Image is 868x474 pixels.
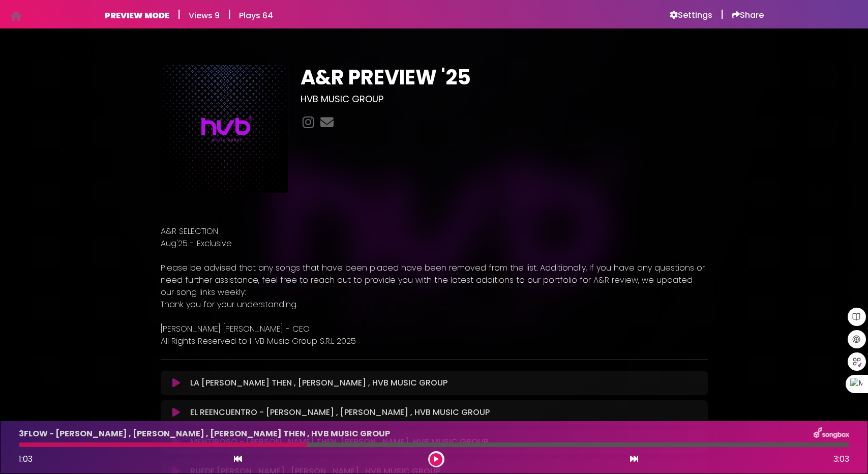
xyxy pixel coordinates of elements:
[190,406,490,419] p: EL REENCUENTRO - [PERSON_NAME] , [PERSON_NAME] , HVB MUSIC GROUP
[161,262,708,299] p: Please be advised that any songs that have been placed have been removed from the list. Additiona...
[161,299,708,311] p: Thank you for your understanding.
[732,10,764,20] a: Share
[301,65,708,90] h1: A&R PREVIEW '25
[161,238,708,250] p: Aug'25 - Exclusive
[161,323,708,335] p: [PERSON_NAME] [PERSON_NAME] - CEO
[189,11,220,20] h6: Views 9
[161,335,708,347] p: All Rights Reserved to HVB Music Group S.R.L 2025
[833,453,849,465] span: 3:03
[190,377,447,389] p: LA [PERSON_NAME] THEN , [PERSON_NAME] , HVB MUSIC GROUP
[301,94,708,105] h3: HVB MUSIC GROUP
[814,427,849,440] img: songbox-logo-white.png
[721,8,724,20] h5: |
[19,453,33,465] span: 1:03
[161,65,288,193] img: ECJrYCpsQLOSUcl9Yvpd
[19,428,390,440] p: 3FLOW - [PERSON_NAME] , [PERSON_NAME] , [PERSON_NAME] THEN , HVB MUSIC GROUP
[670,10,712,20] a: Settings
[161,225,708,238] p: A&R SELECTION
[177,8,181,20] h5: |
[105,11,169,20] h6: PREVIEW MODE
[239,11,273,20] h6: Plays 64
[228,8,231,20] h5: |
